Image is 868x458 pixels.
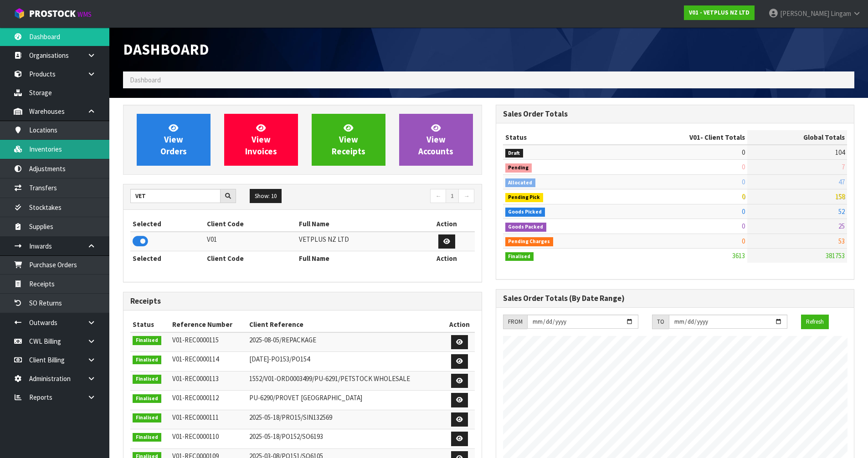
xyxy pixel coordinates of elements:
[503,130,617,145] th: Status
[430,189,446,204] a: ←
[205,251,297,266] th: Client Code
[446,189,459,204] a: 1
[503,315,527,329] div: FROM
[505,193,544,202] span: Pending Pick
[742,207,745,216] span: 0
[123,40,209,59] span: Dashboard
[133,413,161,422] span: Finalised
[312,114,385,166] a: ViewReceipts
[160,122,187,157] span: View Orders
[842,163,845,171] span: 7
[224,114,298,166] a: ViewInvoices
[742,163,745,171] span: 0
[205,232,297,251] td: V01
[130,189,221,203] input: Search clients
[838,178,845,186] span: 47
[742,148,745,157] span: 0
[838,222,845,230] span: 25
[249,374,410,383] span: 1552/V01-ORD0003499/PU-6291/PETSTOCK WHOLESALE
[249,355,310,363] span: [DATE]-PO153/PO154
[505,149,524,158] span: Draft
[505,163,532,173] span: Pending
[77,10,92,19] small: WMS
[838,207,845,216] span: 52
[835,148,845,157] span: 104
[133,336,161,345] span: Finalised
[249,413,332,422] span: 2025-05-18/PRO15/SIN132569
[249,393,362,402] span: PU-6290/PROVET [GEOGRAPHIC_DATA]
[505,208,545,217] span: Goods Picked
[742,237,745,245] span: 0
[137,114,211,166] a: ViewOrders
[250,189,282,204] button: Show: 10
[652,315,669,329] div: TO
[505,252,534,261] span: Finalised
[130,297,475,305] h3: Receipts
[732,251,745,260] span: 3613
[133,394,161,403] span: Finalised
[458,189,474,204] a: →
[419,251,475,266] th: Action
[245,122,277,157] span: View Invoices
[505,237,554,246] span: Pending Charges
[742,192,745,201] span: 0
[503,110,847,118] h3: Sales Order Totals
[130,317,170,332] th: Status
[297,232,418,251] td: VETPLUS NZ LTD
[309,189,475,205] nav: Page navigation
[133,356,161,365] span: Finalised
[742,178,745,186] span: 0
[503,294,847,303] h3: Sales Order Totals (By Date Range)
[247,317,445,332] th: Client Reference
[689,9,750,16] strong: V01 - VETPLUS NZ LTD
[684,5,755,20] a: V01 - VETPLUS NZ LTD
[130,217,205,231] th: Selected
[249,336,316,344] span: 2025-08-05/REPACKAGE
[133,375,161,384] span: Finalised
[172,355,219,363] span: V01-REC0000114
[831,9,851,18] span: Lingam
[130,251,205,266] th: Selected
[505,223,547,232] span: Goods Packed
[172,432,219,441] span: V01-REC0000110
[505,178,536,188] span: Allocated
[826,251,845,260] span: 381753
[172,413,219,422] span: V01-REC0000111
[133,433,161,442] span: Finalised
[835,192,845,201] span: 158
[170,317,247,332] th: Reference Number
[419,217,475,231] th: Action
[445,317,475,332] th: Action
[205,217,297,231] th: Client Code
[838,237,845,245] span: 53
[399,114,473,166] a: ViewAccounts
[780,9,829,18] span: [PERSON_NAME]
[249,432,323,441] span: 2025-05-18/PO152/SO6193
[801,315,829,329] button: Refresh
[172,336,219,344] span: V01-REC0000115
[297,251,418,266] th: Full Name
[297,217,418,231] th: Full Name
[689,133,700,142] span: V01
[332,122,365,157] span: View Receipts
[130,76,161,84] span: Dashboard
[742,222,745,230] span: 0
[29,8,76,20] span: ProStock
[418,122,453,157] span: View Accounts
[617,130,747,145] th: - Client Totals
[172,393,219,402] span: V01-REC0000112
[172,374,219,383] span: V01-REC0000113
[14,8,25,19] img: cube-alt.png
[747,130,847,145] th: Global Totals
